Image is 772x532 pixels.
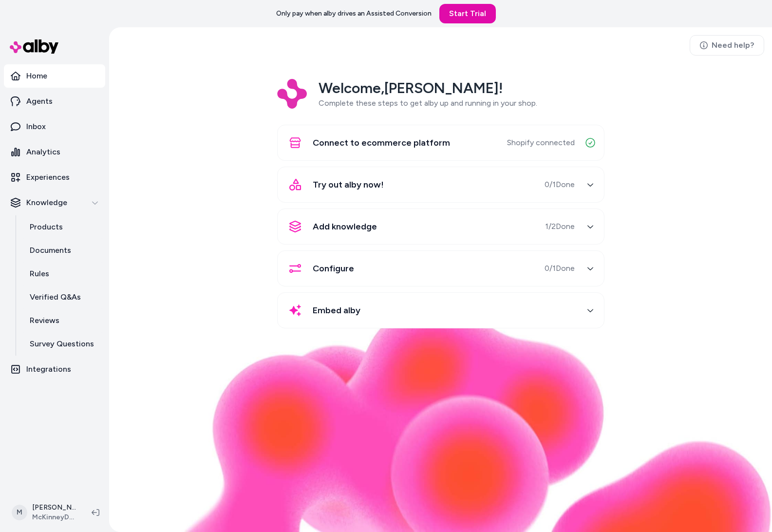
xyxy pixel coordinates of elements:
p: Documents [30,245,71,256]
span: Configure [313,262,354,275]
p: Reviews [30,315,59,326]
a: Verified Q&As [20,285,105,309]
p: Knowledge [26,197,67,209]
button: Embed alby [283,299,598,322]
a: Products [20,215,105,239]
span: 0 / 1 Done [545,179,575,190]
a: Survey Questions [20,332,105,356]
span: 1 / 2 Done [545,221,575,232]
p: Inbox [26,121,46,133]
span: Add knowledge [313,220,377,233]
a: Documents [20,239,105,262]
a: Inbox [4,115,105,138]
img: Logo [277,79,307,109]
a: Integrations [4,358,105,381]
p: Analytics [26,146,60,158]
button: Configure0/1Done [283,257,598,280]
button: Knowledge [4,191,105,214]
span: Try out alby now! [313,178,384,191]
a: Rules [20,262,105,285]
button: Add knowledge1/2Done [283,215,598,238]
span: Connect to ecommerce platform [313,136,450,150]
h2: Welcome, [PERSON_NAME] ! [319,79,537,97]
a: Home [4,64,105,88]
p: Experiences [26,171,70,183]
a: Start Trial [439,4,496,23]
span: Complete these steps to get alby up and running in your shop. [319,98,537,108]
p: Survey Questions [30,338,94,350]
p: Agents [26,95,53,107]
p: Rules [30,268,49,280]
span: M [12,505,27,520]
span: Shopify connected [507,137,575,149]
p: Home [26,70,47,82]
p: [PERSON_NAME] [32,503,76,513]
button: Try out alby now!0/1Done [283,173,598,196]
span: 0 / 1 Done [545,263,575,274]
a: Experiences [4,166,105,189]
a: Analytics [4,140,105,164]
img: alby Logo [10,39,58,54]
a: Reviews [20,309,105,332]
img: alby Bubble [109,302,772,532]
span: Embed alby [313,304,360,317]
span: McKinneyDocumentationTestStore [32,513,76,522]
p: Verified Q&As [30,291,81,303]
p: Integrations [26,363,71,375]
p: Products [30,221,63,233]
button: M[PERSON_NAME]McKinneyDocumentationTestStore [6,497,84,528]
a: Need help? [690,35,764,56]
a: Agents [4,90,105,113]
p: Only pay when alby drives an Assisted Conversion [276,9,432,19]
button: Connect to ecommerce platformShopify connected [283,131,598,154]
